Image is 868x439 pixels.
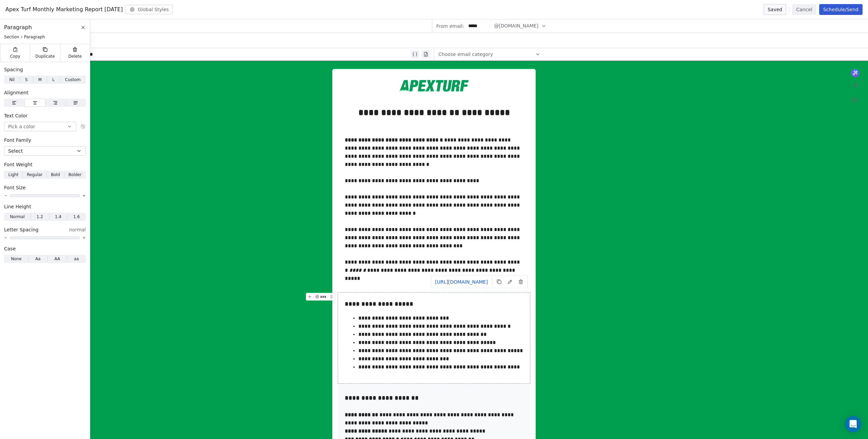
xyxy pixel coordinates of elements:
[4,112,27,119] span: Text Color
[4,66,23,73] span: Spacing
[5,5,123,14] span: Apex Turf Monthly Marketing Report [DATE]
[35,54,55,59] span: Duplicate
[4,137,31,144] span: Font Family
[68,172,82,178] span: Bolder
[51,172,60,178] span: Bold
[69,226,86,233] span: normal
[438,51,493,58] span: Choose email category
[4,122,76,131] button: Pick a color
[52,77,55,83] span: L
[68,54,82,59] span: Delete
[432,277,491,287] a: [URL][DOMAIN_NAME]
[65,77,81,83] span: Custom
[8,172,18,178] span: Light
[37,214,43,220] span: 1.2
[125,5,173,14] button: Global Styles
[4,184,26,191] span: Font Size
[55,214,61,220] span: 1.4
[4,226,39,233] span: Letter Spacing
[4,23,32,32] span: Paragraph
[38,77,42,83] span: M
[436,23,464,30] span: From email:
[25,77,28,83] span: S
[4,203,31,210] span: Line Height
[845,416,861,432] div: Open Intercom Messenger
[73,214,80,220] span: 1.6
[54,256,60,262] span: AA
[11,256,21,262] span: None
[792,4,816,15] button: Cancel
[27,172,42,178] span: Regular
[4,89,28,96] span: Alignment
[819,4,863,15] button: Schedule/Send
[9,77,15,83] span: Nil
[74,256,79,262] span: aa
[4,161,33,168] span: Font Weight
[10,54,20,59] span: Copy
[4,34,19,40] span: Section
[24,34,45,40] span: Paragraph
[764,4,786,15] button: Saved
[494,22,538,30] span: @[DOMAIN_NAME]
[8,148,23,154] span: Select
[35,256,41,262] span: Aa
[10,214,24,220] span: Normal
[4,245,16,252] span: Case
